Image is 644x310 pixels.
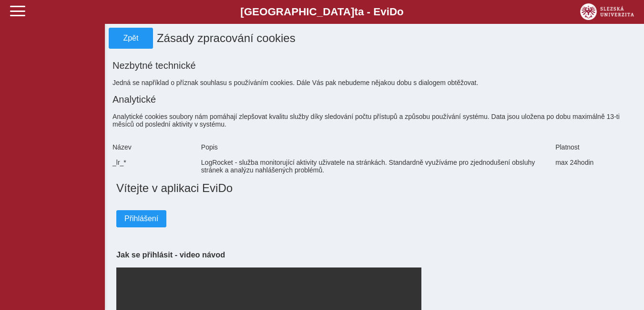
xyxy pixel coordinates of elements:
h2: Analytické [112,94,636,105]
div: Platnost [552,139,640,155]
h2: Nezbytné technické [112,60,636,71]
button: Zpět [109,28,153,49]
div: max 24hodin [552,155,640,178]
div: Název [109,139,197,155]
span: Zpět [113,34,149,43]
h1: Zásady zpracování cookies [153,28,596,49]
div: Analytické cookies soubory nám pomáhají zlepšovat kvalitu služby díky sledování počtu přístupů a ... [109,109,640,132]
span: o [397,6,404,18]
button: Přihlášení [116,210,166,227]
div: _lr_* [109,155,197,178]
span: t [354,6,358,18]
h1: Vítejte v aplikaci EviDo [116,182,633,195]
div: LogRocket - služba monitorující aktivity uživatele na stránkách. Standardně využíváme pro zjednod... [197,155,552,178]
h3: Jak se přihlásit - video návod [116,250,633,259]
b: [GEOGRAPHIC_DATA] a - Evi [29,6,615,18]
span: D [389,6,397,18]
div: Jedná se například o příznak souhlasu s používáním cookies. Dále Vás pak nebudeme nějakou dobu s ... [109,75,640,90]
img: logo_web_su.png [580,3,634,20]
span: Přihlášení [124,214,158,223]
div: Popis [197,139,552,155]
